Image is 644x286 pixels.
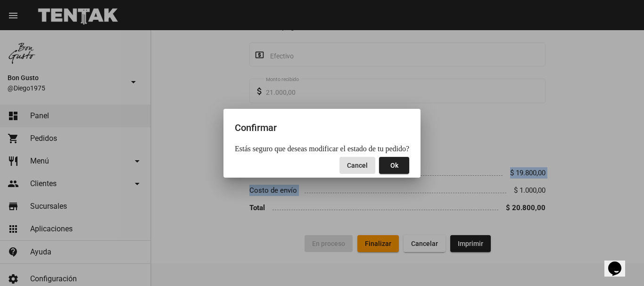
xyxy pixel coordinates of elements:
span: Ok [390,162,398,169]
iframe: chat widget [604,248,635,277]
span: Cancel [347,162,368,169]
mat-dialog-content: Estás seguro que deseas modificar el estado de tu pedido? [223,145,421,153]
h2: Confirmar [235,120,409,135]
button: Close dialog [379,157,409,174]
button: Close dialog [339,157,375,174]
